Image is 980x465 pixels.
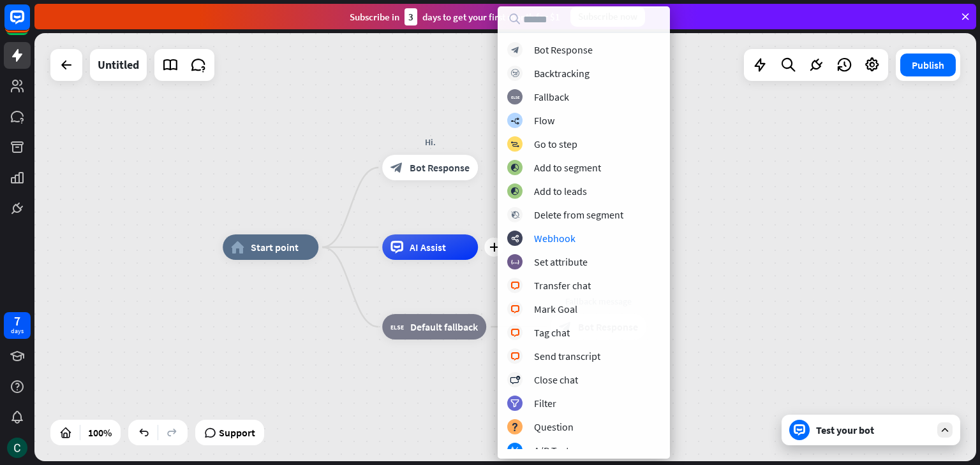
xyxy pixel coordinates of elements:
[534,255,588,268] div: Set attribute
[4,312,31,339] a: 7 days
[390,320,404,333] i: block_fallback
[511,69,519,78] i: block_backtracking
[405,8,417,25] div: 3
[98,49,139,81] div: Untitled
[489,243,499,252] i: plus
[534,444,569,457] div: A/B Test
[510,399,519,408] i: filter
[534,114,554,127] div: Flow
[534,303,577,315] div: Mark Goal
[816,424,931,436] div: Test your bot
[534,138,577,150] div: Go to step
[510,140,519,148] i: block_goto
[11,327,24,336] div: days
[390,161,403,174] i: block_bot_response
[510,305,520,313] i: block_livechat
[410,161,470,174] span: Bot Response
[511,447,519,455] i: block_ab_testing
[511,234,519,243] i: webhooks
[534,67,590,80] div: Backtracking
[534,326,570,339] div: Tag chat
[219,422,255,443] span: Support
[510,329,520,337] i: block_livechat
[534,350,600,362] div: Send transcript
[350,8,560,25] div: Subscribe in days to get your first month for $1
[231,241,244,254] i: home_2
[14,315,20,327] div: 7
[534,185,587,197] div: Add to leads
[251,241,299,254] span: Start point
[410,320,478,333] span: Default fallback
[511,211,519,219] i: block_delete_from_segment
[511,93,519,101] i: block_fallback
[900,54,956,76] button: Publish
[511,423,519,431] i: block_question
[511,46,519,54] i: block_bot_response
[373,136,487,148] div: Hi.
[510,376,520,384] i: block_close_chat
[410,241,446,254] span: AI Assist
[510,282,520,290] i: block_livechat
[534,373,578,386] div: Close chat
[534,397,556,410] div: Filter
[510,117,519,125] i: builder_tree
[510,164,519,172] i: block_add_to_segment
[534,43,593,56] div: Bot Response
[534,161,601,174] div: Add to segment
[10,5,48,43] button: Open LiveChat chat widget
[534,279,591,292] div: Transfer chat
[510,352,520,361] i: block_livechat
[84,422,115,443] div: 100%
[534,232,575,245] div: Webhook
[511,258,519,266] i: block_set_attribute
[534,420,574,433] div: Question
[510,187,519,196] i: block_add_to_segment
[534,208,623,221] div: Delete from segment
[534,90,569,103] div: Fallback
